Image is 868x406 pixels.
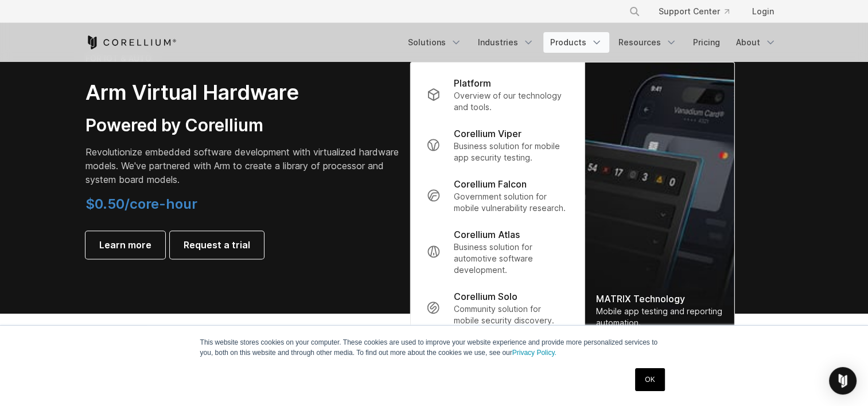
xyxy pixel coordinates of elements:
a: Products [543,32,609,53]
a: Login [743,1,783,22]
a: Corellium Home [85,36,177,49]
p: Business solution for automotive software development. [454,241,568,276]
p: Revolutionize embedded software development with virtualized hardware models. We've partnered wit... [85,145,407,186]
a: Industries [471,32,541,53]
a: OK [635,368,664,391]
p: Business solution for mobile app security testing. [454,140,568,163]
a: Corellium Viper Business solution for mobile app security testing. [417,120,577,170]
p: Corellium Atlas [454,228,520,241]
p: Government solution for mobile vulnerability research. [454,191,568,214]
p: Overview of our technology and tools. [454,90,568,113]
a: Platform Overview of our technology and tools. [417,69,577,120]
span: Learn more [99,238,151,252]
a: Request a trial [170,231,264,259]
p: Community solution for mobile security discovery. [454,303,568,326]
a: Support Center [649,1,738,22]
h3: Powered by Corellium [85,115,407,136]
button: Search [624,1,645,22]
p: Corellium Solo [454,290,517,303]
img: Matrix_WebNav_1x [585,63,734,340]
a: Learn more [85,231,165,259]
div: Open Intercom Messenger [829,367,857,395]
p: Platform [454,76,491,90]
a: Privacy Policy. [512,349,556,357]
span: Request a trial [184,238,250,252]
a: Pricing [686,32,727,53]
div: Navigation Menu [401,32,783,53]
a: Corellium Solo Community solution for mobile security discovery. [417,283,577,333]
a: Corellium Falcon Government solution for mobile vulnerability research. [417,170,577,221]
p: Corellium Viper [454,127,521,140]
p: This website stores cookies on your computer. These cookies are used to improve your website expe... [200,337,668,358]
a: Corellium Atlas Business solution for automotive software development. [417,221,577,283]
span: $0.50/core-hour [85,196,197,212]
div: Navigation Menu [615,1,783,22]
div: Mobile app testing and reporting automation. [596,306,723,329]
p: Corellium Falcon [454,177,527,191]
div: MATRIX Technology [596,292,723,306]
a: MATRIX Technology Mobile app testing and reporting automation. [585,63,734,340]
a: Solutions [401,32,469,53]
h2: Arm Virtual Hardware [85,80,407,106]
a: Resources [612,32,684,53]
a: About [729,32,783,53]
